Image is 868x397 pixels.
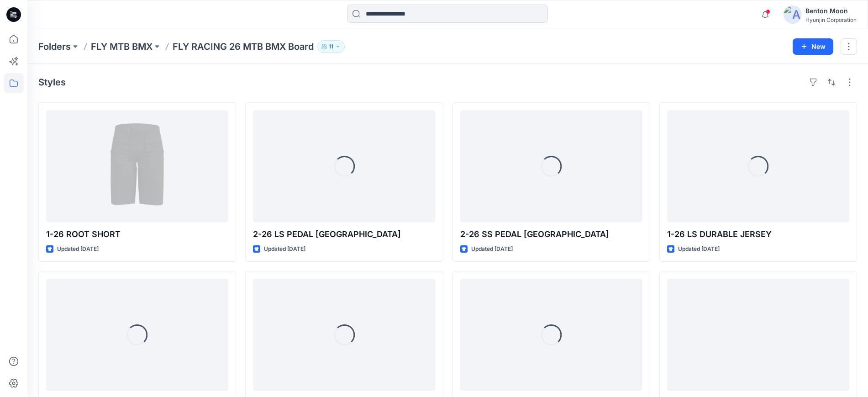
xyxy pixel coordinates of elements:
p: 11 [329,42,333,52]
img: avatar [784,5,802,24]
a: Folders [38,40,71,53]
p: Updated [DATE] [264,244,305,254]
button: New [793,38,833,55]
p: 2-26 LS PEDAL [GEOGRAPHIC_DATA] [253,228,435,241]
p: Updated [DATE] [678,244,720,254]
div: Hyunjin Corporation [805,16,857,23]
div: Benton Moon [805,5,857,16]
a: FLY MTB BMX [91,40,153,53]
a: 1-26 ROOT SHORT [46,110,228,222]
p: FLY RACING 26 MTB BMX Board [173,40,314,53]
p: Updated [DATE] [471,244,513,254]
p: 1-26 ROOT SHORT [46,228,228,241]
p: 2-26 SS PEDAL [GEOGRAPHIC_DATA] [460,228,642,241]
p: Updated [DATE] [57,244,99,254]
p: 1-26 LS DURABLE JERSEY [667,228,849,241]
button: 11 [317,40,345,53]
h4: Styles [38,77,66,88]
